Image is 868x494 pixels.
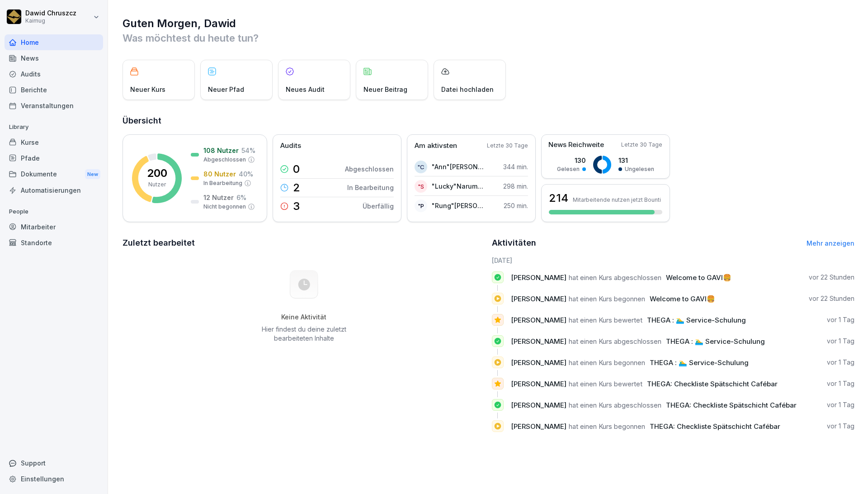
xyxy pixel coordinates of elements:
a: DokumenteNew [5,166,103,183]
p: Mitarbeitende nutzen jetzt Bounti [573,196,661,203]
span: hat einen Kurs abgeschlossen [569,401,661,409]
p: vor 1 Tag [827,400,854,409]
a: Mitarbeiter [5,219,103,235]
span: [PERSON_NAME] [511,422,566,431]
p: 54 % [241,146,255,155]
p: Nicht begonnen [203,203,246,211]
a: Home [5,34,103,50]
span: [PERSON_NAME] [511,273,566,282]
a: Audits [5,66,103,82]
span: THEGA : 🏊‍♂️ Service-Schulung [666,337,765,346]
p: 131 [618,156,654,165]
span: hat einen Kurs abgeschlossen [569,273,661,282]
h2: Übersicht [123,114,854,127]
span: hat einen Kurs bewertet [569,380,642,388]
span: [PERSON_NAME] [511,401,566,409]
p: In Bearbeitung [347,183,394,192]
span: [PERSON_NAME] [511,380,566,388]
div: Pfade [5,150,103,166]
p: "Lucky"Narumon Sugdee [432,181,484,191]
h2: Aktivitäten [492,237,536,249]
p: Neuer Pfad [208,85,244,94]
p: Hier findest du deine zuletzt bearbeiteten Inhalte [258,325,349,343]
p: Letzte 30 Tage [487,142,528,150]
a: Berichte [5,82,103,98]
p: 250 min. [504,201,528,210]
p: 130 [557,156,586,165]
div: "C [415,161,427,173]
span: THEGA: Checkliste Spätschicht Cafébar [647,380,778,388]
p: Ungelesen [625,165,654,173]
h5: Keine Aktivität [258,313,349,321]
p: 12 Nutzer [203,193,234,202]
span: THEGA: Checkliste Spätschicht Cafébar [666,401,797,409]
p: 6 % [236,193,246,202]
p: Letzte 30 Tage [621,141,662,149]
span: Welcome to GAVI🍔​ [650,294,715,303]
p: 40 % [239,169,253,179]
p: 298 min. [503,181,528,191]
p: 80 Nutzer [203,169,236,179]
a: Mehr anzeigen [807,239,854,247]
a: Veranstaltungen [5,98,103,114]
p: Dawid Chruszcz [25,9,76,17]
p: 0 [293,164,300,175]
span: hat einen Kurs begonnen [569,422,645,431]
div: "P [415,199,427,212]
h1: Guten Morgen, Dawid [123,16,854,31]
p: Library [5,120,103,134]
p: Neuer Beitrag [363,85,407,94]
a: Kurse [5,134,103,150]
span: hat einen Kurs abgeschlossen [569,337,661,346]
p: Abgeschlossen [345,164,394,174]
p: Abgeschlossen [203,156,246,164]
a: Einstellungen [5,471,103,487]
p: Kaimug [25,18,76,24]
div: New [85,169,100,180]
p: Überfällig [363,201,394,211]
div: "S [415,180,427,193]
p: 3 [293,201,300,212]
p: vor 1 Tag [827,422,854,431]
p: In Bearbeitung [203,179,242,187]
p: vor 22 Stunden [809,273,854,282]
p: vor 1 Tag [827,379,854,388]
span: hat einen Kurs bewertet [569,316,642,324]
p: vor 1 Tag [827,358,854,367]
h2: Zuletzt bearbeitet [123,237,486,249]
a: Automatisierungen [5,182,103,198]
p: Nutzer [148,180,166,189]
a: Standorte [5,235,103,251]
p: 200 [147,168,167,179]
span: [PERSON_NAME] [511,316,566,324]
span: THEGA: Checkliste Spätschicht Cafébar [650,422,780,431]
p: Neuer Kurs [130,85,165,94]
span: [PERSON_NAME] [511,337,566,346]
span: [PERSON_NAME] [511,358,566,367]
a: News [5,50,103,66]
h6: [DATE] [492,256,855,265]
p: Neues Audit [286,85,325,94]
span: Welcome to GAVI🍔​ [666,273,731,282]
p: Datei hochladen [441,85,494,94]
p: 2 [293,182,300,193]
span: THEGA : 🏊‍♂️ Service-Schulung [647,316,746,324]
p: Was möchtest du heute tun? [123,31,854,45]
p: vor 22 Stunden [809,294,854,303]
span: [PERSON_NAME] [511,294,566,303]
p: 108 Nutzer [203,146,239,155]
p: vor 1 Tag [827,337,854,346]
span: hat einen Kurs begonnen [569,358,645,367]
p: Audits [280,141,301,151]
span: hat einen Kurs begonnen [569,294,645,303]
